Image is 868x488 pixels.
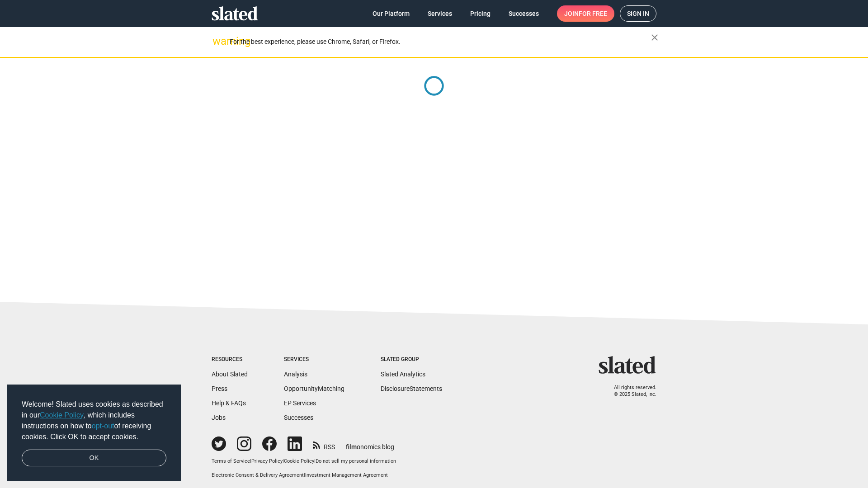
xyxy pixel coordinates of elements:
[420,5,459,22] a: Services
[283,458,284,464] span: |
[284,414,313,421] a: Successes
[40,411,84,419] a: Cookie Policy
[346,436,394,451] a: filmonomics blog
[316,458,396,465] button: Do not sell my personal information
[284,371,307,378] a: Analysis
[212,458,250,464] a: Terms of Service
[463,5,498,22] a: Pricing
[557,5,614,22] a: Joinfor free
[284,385,344,392] a: OpportunityMatching
[649,32,660,43] mat-icon: close
[305,472,388,478] a: Investment Management Agreement
[212,36,223,47] mat-icon: warning
[251,458,283,464] a: Privacy Policy
[313,437,335,451] a: RSS
[22,450,166,467] a: dismiss cookie message
[579,5,607,22] span: for free
[212,356,248,363] div: Resources
[373,5,410,22] span: Our Platform
[509,5,539,22] span: Successes
[381,385,442,392] a: DisclosureStatements
[212,399,246,407] a: Help & FAQs
[22,399,166,442] span: Welcome! Slated uses cookies as described in our , which includes instructions on how to of recei...
[250,458,251,464] span: |
[284,356,344,363] div: Services
[7,385,181,481] div: cookieconsent
[212,385,227,392] a: Press
[381,371,425,378] a: Slated Analytics
[627,6,649,21] span: Sign in
[501,5,546,22] a: Successes
[230,36,651,48] div: For the best experience, please use Chrome, Safari, or Firefox.
[212,414,226,421] a: Jobs
[381,356,442,363] div: Slated Group
[346,443,357,450] span: film
[428,5,452,22] span: Services
[284,399,316,407] a: EP Services
[212,371,248,378] a: About Slated
[620,5,656,22] a: Sign in
[92,422,114,430] a: opt-out
[284,458,314,464] a: Cookie Policy
[564,5,607,22] span: Join
[304,472,305,478] span: |
[604,385,656,398] p: All rights reserved. © 2025 Slated, Inc.
[314,458,316,464] span: |
[212,472,304,478] a: Electronic Consent & Delivery Agreement
[365,5,417,22] a: Our Platform
[470,5,491,22] span: Pricing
